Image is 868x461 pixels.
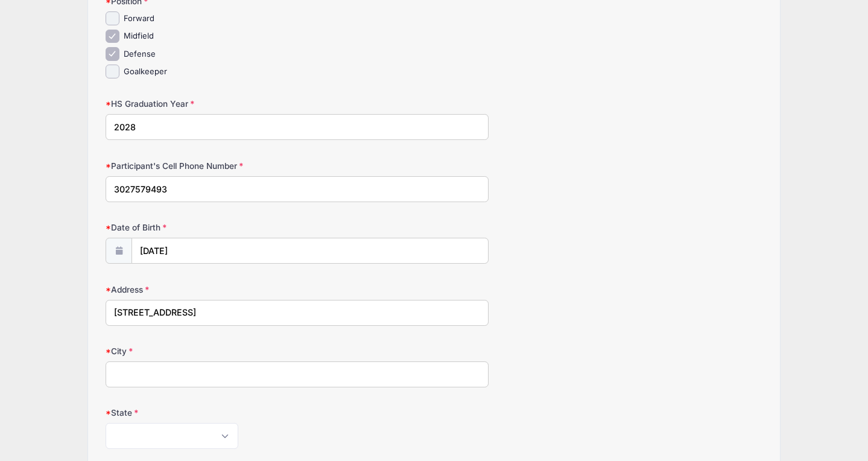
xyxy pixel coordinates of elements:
label: Participant's Cell Phone Number [106,160,325,172]
label: Forward [124,13,154,25]
label: Midfield [124,30,154,42]
label: Date of Birth [106,221,325,234]
label: HS Graduation Year [106,98,325,110]
label: Defense [124,48,156,60]
label: Address [106,284,325,296]
label: City [106,345,325,357]
label: State [106,407,325,419]
input: mm/dd/yyyy [131,238,489,264]
label: Goalkeeper [124,66,167,78]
